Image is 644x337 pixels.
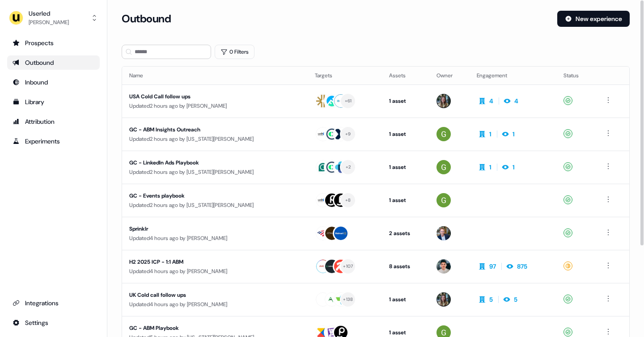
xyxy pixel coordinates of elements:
div: + 9 [345,130,351,138]
th: Name [122,67,308,84]
div: 2 assets [389,229,422,238]
button: New experience [557,11,630,27]
a: Go to outbound experience [7,55,100,70]
div: Attribution [13,117,94,126]
th: Status [556,67,596,84]
img: Georgia [436,193,451,207]
div: H2 2025 ICP - 1:1 ABM [129,257,290,266]
div: 1 [513,130,515,139]
div: Userled [29,9,69,18]
div: 97 [489,262,496,271]
div: 8 assets [389,262,422,271]
div: Updated 2 hours ago by [US_STATE][PERSON_NAME] [129,135,301,143]
div: Library [13,97,94,106]
div: [PERSON_NAME] [29,18,69,27]
a: Go to Inbound [7,75,100,89]
div: 875 [517,262,527,271]
div: Inbound [13,78,94,87]
div: Outbound [13,58,94,67]
div: 1 asset [389,328,422,337]
img: Georgia [436,127,451,141]
div: UK Cold call follow ups [129,291,290,299]
th: Engagement [470,67,556,84]
div: 5 [514,295,517,304]
div: 1 [489,130,491,139]
img: Yann [436,226,451,240]
div: Updated 4 hours ago by [PERSON_NAME] [129,267,301,276]
a: Go to experiments [7,134,100,148]
div: + 138 [343,295,353,303]
div: Prospects [13,38,94,47]
div: 4 [489,97,493,105]
div: 1 asset [389,130,422,139]
div: 4 [514,97,518,105]
div: GC - ABM Insights Outreach [129,125,290,134]
img: Vincent [436,259,451,274]
div: + 61 [345,97,352,105]
div: 5 [489,295,493,304]
div: GC - Events playbook [129,191,290,200]
div: Experiments [13,137,94,146]
div: Updated 2 hours ago by [PERSON_NAME] [129,101,301,110]
div: 1 asset [389,196,422,205]
button: 0 Filters [215,45,254,59]
div: GC - LinkedIn Ads Playbook [129,158,290,167]
div: Updated 2 hours ago by [US_STATE][PERSON_NAME] [129,201,301,210]
th: Assets [382,67,429,84]
a: Go to prospects [7,36,100,50]
div: + 107 [343,262,353,270]
div: 1 asset [389,295,422,304]
div: 1 [489,163,491,172]
div: + 2 [346,163,351,171]
h3: Outbound [122,12,171,25]
div: Updated 2 hours ago by [US_STATE][PERSON_NAME] [129,168,301,177]
a: Go to attribution [7,114,100,129]
div: Updated 4 hours ago by [PERSON_NAME] [129,234,301,243]
th: Targets [308,67,382,84]
div: 1 [513,163,515,172]
a: Go to integrations [7,316,100,330]
button: Userled[PERSON_NAME] [7,7,100,29]
th: Owner [429,67,470,84]
img: Charlotte [436,94,451,108]
a: Go to integrations [7,296,100,310]
div: Sprinklr [129,224,290,233]
div: Integrations [13,299,94,308]
div: 1 asset [389,97,422,105]
div: USA Cold Call follow ups [129,92,290,101]
img: Charlotte [436,292,451,307]
div: Updated 4 hours ago by [PERSON_NAME] [129,300,301,309]
div: + 8 [345,196,351,204]
div: 1 asset [389,163,422,172]
img: Georgia [436,160,451,174]
a: Go to templates [7,95,100,109]
div: GC - ABM Playbook [129,324,290,333]
div: Settings [13,318,94,327]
